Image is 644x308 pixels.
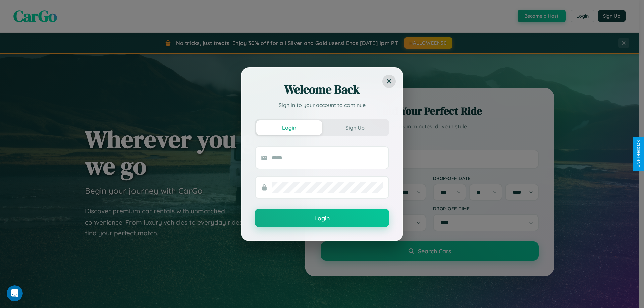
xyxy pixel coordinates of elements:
[255,101,389,109] p: Sign in to your account to continue
[7,285,23,301] iframe: Intercom live chat
[636,140,641,168] div: Give Feedback
[256,120,322,135] button: Login
[255,209,389,227] button: Login
[255,81,389,98] h2: Welcome Back
[322,120,388,135] button: Sign Up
